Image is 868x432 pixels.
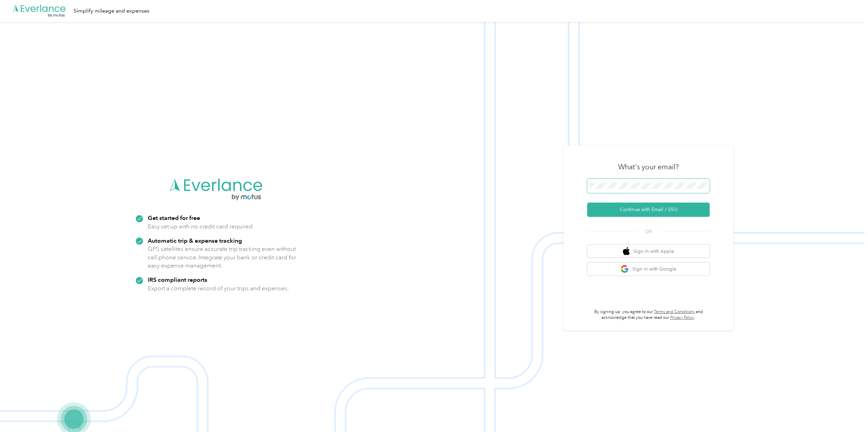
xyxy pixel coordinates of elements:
[148,276,207,283] strong: IRS compliant reports
[637,228,660,235] span: OR
[148,284,289,293] p: Export a complete record of your trips and expenses.
[587,262,710,276] button: google logoSign in with Google
[148,214,200,221] strong: Get started for free
[148,222,253,231] p: Easy set up with no credit card required
[621,265,629,273] img: google logo
[148,245,296,270] p: GPS satellites ensure accurate trip tracking even without cell phone service. Integrate your bank...
[587,203,710,217] button: Continue with Email / SSO
[587,309,710,321] p: By signing up, you agree to our and acknowledge that you have read our .
[670,315,694,320] a: Privacy Policy
[587,245,710,258] button: apple logoSign in with Apple
[623,247,630,256] img: apple logo
[618,162,679,172] h3: What's your email?
[654,309,695,314] a: Terms and Conditions
[74,7,149,15] div: Simplify mileage and expenses
[148,237,242,244] strong: Automatic trip & expense tracking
